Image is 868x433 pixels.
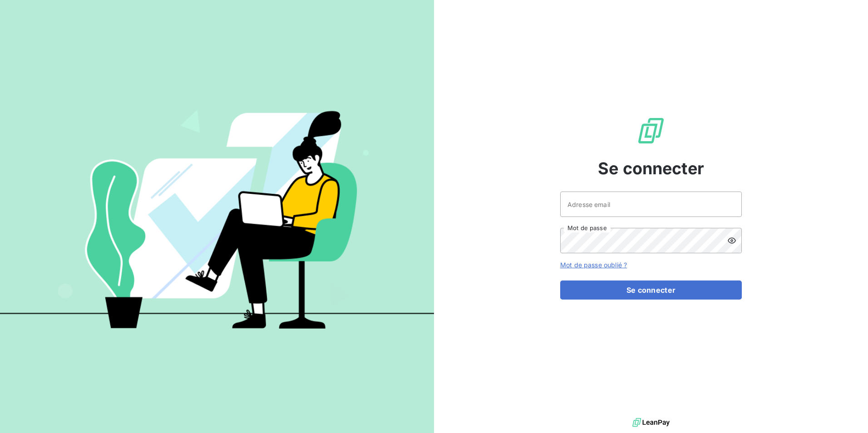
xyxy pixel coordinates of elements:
[632,416,670,429] img: logo
[560,261,627,269] a: Mot de passe oublié ?
[560,280,742,300] button: Se connecter
[560,192,742,217] input: placeholder
[636,116,666,145] img: Logo LeanPay
[598,156,704,181] span: Se connecter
